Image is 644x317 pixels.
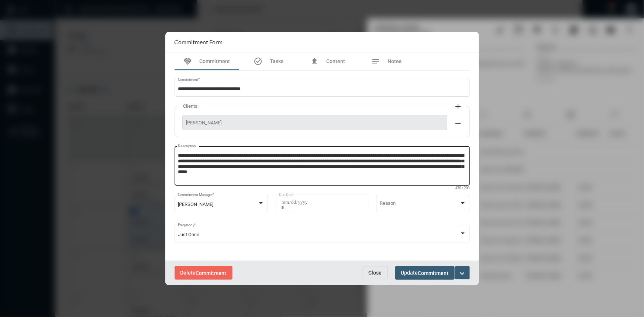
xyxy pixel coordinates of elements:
button: UpdateCommitment [395,266,455,280]
mat-icon: notes [372,57,380,66]
button: DeleteCommitment [175,266,233,280]
mat-hint: 470 / 200 [456,186,470,190]
span: Notes [388,58,402,64]
mat-icon: add [454,102,463,111]
span: Content [326,58,345,64]
mat-icon: file_upload [310,57,319,66]
span: Commitment [200,58,230,64]
span: Commitment [418,270,449,276]
span: Close [369,270,382,276]
span: Commitment [196,270,227,276]
mat-icon: expand_more [458,269,467,278]
label: Clients: [180,103,203,109]
h2: Commitment Form [175,38,223,45]
span: [PERSON_NAME] [178,201,213,207]
span: Tasks [270,58,283,64]
span: Update [401,270,449,276]
span: [PERSON_NAME] [186,120,443,125]
mat-icon: handshake [183,57,192,66]
span: Just Once [178,232,199,237]
mat-icon: task_alt [254,57,262,66]
mat-icon: remove [454,119,463,128]
span: Delete [180,270,227,276]
button: Close [363,266,388,279]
